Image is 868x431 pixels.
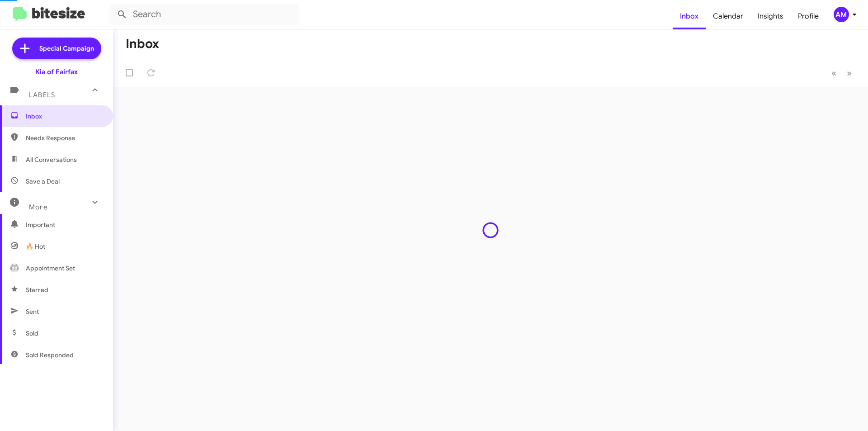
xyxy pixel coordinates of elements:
[673,3,706,29] a: Inbox
[26,350,74,360] span: Sold Responded
[126,37,159,51] h1: Inbox
[39,44,94,53] span: Special Campaign
[841,64,857,82] button: Next
[26,242,45,251] span: 🔥 Hot
[26,285,48,294] span: Starred
[26,307,39,316] span: Sent
[826,64,857,82] nav: Page navigation example
[35,67,78,76] div: Kia of Fairfax
[12,38,101,59] a: Special Campaign
[26,177,60,186] span: Save a Deal
[109,4,299,25] input: Search
[29,203,47,211] span: More
[826,7,858,22] button: AM
[26,220,103,229] span: Important
[834,7,849,22] div: AM
[847,67,852,79] span: »
[826,64,842,82] button: Previous
[29,91,55,99] span: Labels
[26,264,75,273] span: Appointment Set
[706,3,750,29] a: Calendar
[26,112,103,121] span: Inbox
[831,67,836,79] span: «
[26,133,103,142] span: Needs Response
[26,155,77,164] span: All Conversations
[750,3,791,29] a: Insights
[791,3,826,29] a: Profile
[26,329,38,338] span: Sold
